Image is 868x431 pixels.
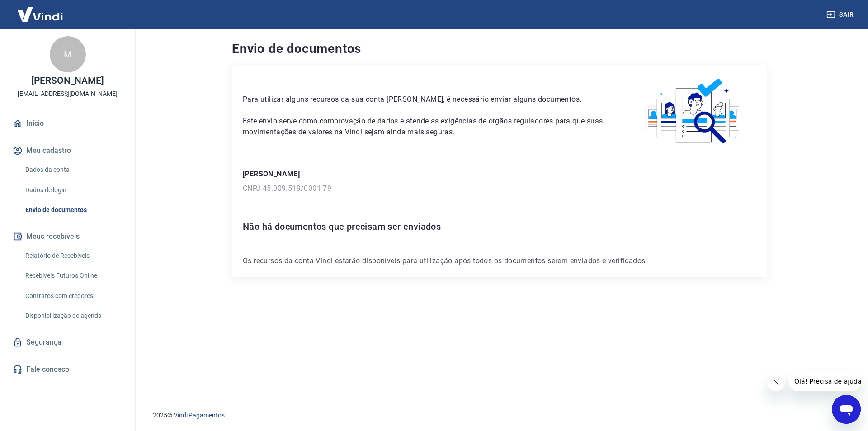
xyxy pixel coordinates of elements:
[22,161,124,179] a: Dados da conta
[232,40,767,58] h4: Envio de documentos
[11,141,124,161] button: Meu cadastro
[11,0,70,28] img: Vindi
[11,332,124,352] a: Segurança
[243,219,756,234] h6: Não há documentos que precisam ser enviados
[832,395,861,424] iframe: Botão para abrir a janela de mensagens
[174,412,225,419] a: Vindi Pagamentos
[243,256,756,266] p: Os recursos da conta Vindi estarão disponíveis para utilização após todos os documentos serem env...
[22,181,124,199] a: Dados de login
[153,411,846,420] p: 2025 ©
[11,360,124,379] a: Fale conosco
[18,89,118,99] p: [EMAIL_ADDRESS][DOMAIN_NAME]
[31,76,104,85] p: [PERSON_NAME]
[789,371,861,391] iframe: Mensagem da empresa
[22,266,124,285] a: Recebíveis Futuros Online
[22,287,124,305] a: Contratos com credores
[50,36,86,72] div: M
[22,307,124,325] a: Disponibilização de agenda
[22,246,124,265] a: Relatório de Recebíveis
[630,76,756,147] img: waiting_documents.41d9841a9773e5fdf392cede4d13b617.svg
[243,94,609,105] p: Para utilizar alguns recursos da sua conta [PERSON_NAME], é necessário enviar alguns documentos.
[5,6,76,14] span: Olá! Precisa de ajuda?
[825,6,857,23] button: Sair
[243,116,609,137] p: Este envio serve como comprovação de dados e atende as exigências de órgãos reguladores para que ...
[11,114,124,133] a: Início
[243,169,756,180] p: [PERSON_NAME]
[243,183,756,194] p: CNPJ 45.009.519/0001-79
[22,201,124,219] a: Envio de documentos
[767,373,785,391] iframe: Fechar mensagem
[11,227,124,246] button: Meus recebíveis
